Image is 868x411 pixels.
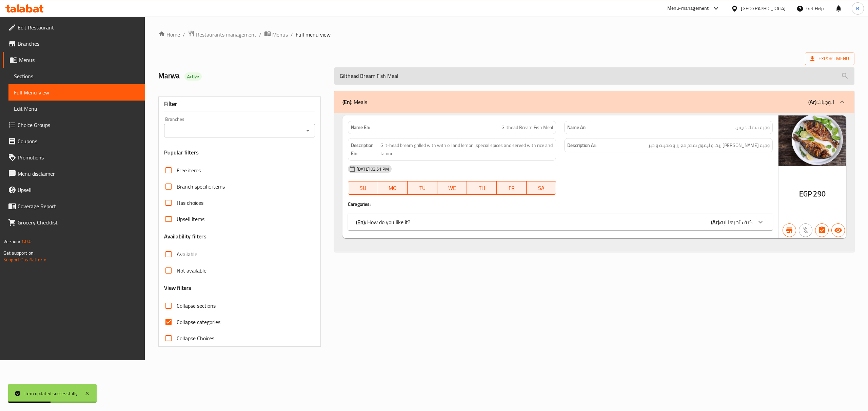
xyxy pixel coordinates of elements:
[467,181,497,195] button: TH
[18,202,140,210] span: Coverage Report
[3,182,145,198] a: Upsell
[356,218,410,226] p: How do you like it?
[348,181,378,195] button: SU
[381,183,405,193] span: MO
[3,52,145,68] a: Menus
[741,5,786,12] div: [GEOGRAPHIC_DATA]
[783,223,796,237] button: Branch specific item
[3,255,46,264] a: Support.OpsPlatform
[348,201,773,208] h4: Caregories:
[264,30,288,39] a: Menus
[8,101,145,117] a: Edit Menu
[177,199,203,207] span: Has choices
[188,30,256,39] a: Restaurants management
[499,183,524,193] span: FR
[18,23,140,31] span: Edit Restaurant
[815,223,829,237] button: Has choices
[440,183,465,193] span: WE
[303,126,313,135] button: Open
[24,390,78,397] div: Item updated successfully
[183,30,185,39] li: /
[3,198,145,214] a: Coverage Report
[342,97,352,107] b: (En):
[3,133,145,149] a: Coupons
[14,88,140,96] span: Full Menu View
[351,141,379,158] strong: Description En:
[164,149,315,156] h3: Popular filters
[497,181,527,195] button: FR
[177,318,220,326] span: Collapse categories
[14,72,140,80] span: Sections
[3,248,35,257] span: Get support on:
[8,68,145,84] a: Sections
[354,166,392,172] span: [DATE] 03:51 PM
[720,217,752,227] span: كيف تحبها ايه
[3,214,145,231] a: Grocery Checklist
[177,250,197,258] span: Available
[3,237,20,246] span: Version:
[410,183,435,193] span: TU
[856,5,859,12] span: R
[164,97,315,111] div: Filter
[348,214,773,230] div: (En): How do you like it?(Ar):كيف تحبها ايه
[567,141,596,150] strong: Description Ar:
[648,141,770,150] span: وجبة دنيس مشوي زيت و ليمون تقدم مع رز و طحينة و خبز
[177,302,216,310] span: Collapse sections
[19,56,140,64] span: Menus
[808,97,817,107] b: (Ar):
[196,30,256,39] span: Restaurants management
[177,166,201,174] span: Free items
[18,170,140,178] span: Menu disclaimer
[158,30,180,39] a: Home
[272,30,288,39] span: Menus
[158,71,326,81] h2: Marwa
[177,334,214,342] span: Collapse Choices
[356,217,366,227] b: (En):
[177,182,225,191] span: Branch specific items
[351,183,375,193] span: SU
[813,187,825,200] span: 290
[831,223,845,237] button: Available
[380,141,553,158] span: Gilt-head bream grilled with with oil and lemon ,special spices and served with rice and tahini
[18,218,140,226] span: Grocery Checklist
[291,30,293,39] li: /
[529,183,554,193] span: SA
[799,187,812,200] span: EGP
[18,153,140,161] span: Promotions
[18,40,140,48] span: Branches
[778,115,846,166] img: mmw_638871884888591310
[378,181,408,195] button: MO
[18,137,140,145] span: Coupons
[3,36,145,52] a: Branches
[18,186,140,194] span: Upsell
[470,183,494,193] span: TH
[808,98,834,106] p: الوجبات
[3,117,145,133] a: Choice Groups
[805,52,854,65] span: Export Menu
[164,233,206,240] h3: Availability filters
[3,19,145,36] a: Edit Restaurant
[527,181,556,195] button: SA
[184,72,202,81] div: Active
[3,166,145,182] a: Menu disclaimer
[408,181,437,195] button: TU
[177,215,204,223] span: Upsell items
[334,67,854,85] input: search
[296,30,331,39] span: Full menu view
[735,124,770,131] span: وجبة سمك دنيس
[3,149,145,166] a: Promotions
[342,98,367,106] p: Meals
[799,223,812,237] button: Purchased item
[177,266,206,275] span: Not available
[567,124,586,131] strong: Name Ar:
[158,30,854,39] nav: breadcrumb
[437,181,467,195] button: WE
[667,4,709,13] div: Menu-management
[334,113,854,252] div: (En): Meals(Ar):الوجبات
[18,121,140,129] span: Choice Groups
[334,91,854,113] div: (En): Meals(Ar):الوجبات
[184,73,202,80] span: Active
[21,237,32,246] span: 1.0.0
[14,105,140,113] span: Edit Menu
[8,84,145,101] a: Full Menu View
